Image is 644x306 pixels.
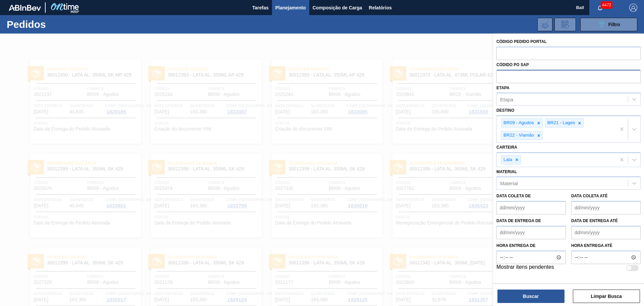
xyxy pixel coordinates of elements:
[496,39,547,44] label: Código Pedido Portal
[571,218,618,223] label: Data de Entrega até
[496,169,517,174] label: Material
[629,4,637,12] img: Logout
[501,131,535,140] div: BR22 - Viamão
[496,241,566,251] label: Hora entrega de
[537,18,552,31] div: Importar Negociações dos Pedidos
[496,226,566,239] input: dd/mm/yyyy
[496,218,541,223] label: Data de Entrega de
[580,18,637,31] button: Filtro
[275,4,306,12] span: Planejamento
[496,264,554,272] label: Mostrar itens pendentes
[7,20,107,28] h1: Pedidos
[554,18,576,31] div: Solicitação de Revisão de Pedidos
[496,86,509,90] label: Etapa
[496,145,517,150] label: Carteira
[571,201,641,214] input: dd/mm/yyyy
[252,4,269,12] span: Tarefas
[571,194,607,198] label: Data coleta até
[496,62,529,67] label: Códido PO SAP
[545,119,576,127] div: BR21 - Lages
[501,156,513,164] div: Lata
[571,241,641,251] label: Hora entrega até
[500,181,518,186] div: Material
[313,4,362,12] span: Composição de Carga
[589,3,611,12] button: Notificações
[501,119,535,127] div: BR09 - Agudos
[496,201,566,214] input: dd/mm/yyyy
[500,97,513,102] div: Etapa
[601,1,612,9] span: 4472
[496,108,514,113] label: Destino
[608,22,620,27] span: Filtro
[571,226,641,239] input: dd/mm/yyyy
[496,194,531,198] label: Data coleta de
[9,5,41,11] img: TNhmsLtSVTkK8tSr43FrP2fwEKptu5GPRR3wAAAABJRU5ErkJggg==
[369,4,392,12] span: Relatórios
